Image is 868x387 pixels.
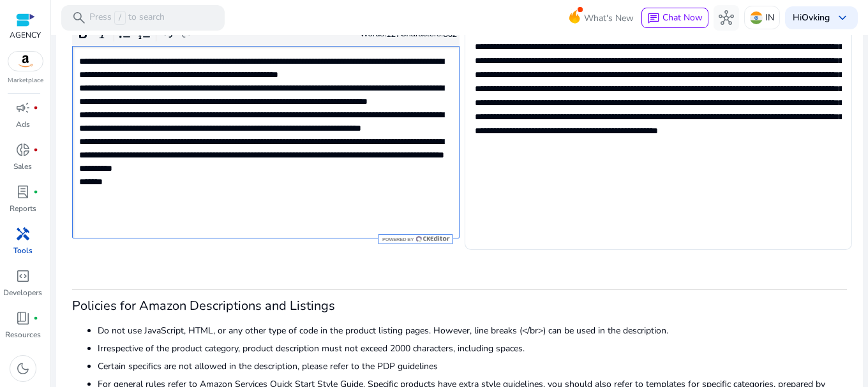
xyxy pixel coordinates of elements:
span: fiber_manual_record [33,147,38,152]
span: chat [647,12,660,25]
button: hub [714,5,739,31]
p: AGENCY [10,29,41,41]
span: lab_profile [15,184,31,200]
li: Do not use JavaScript, HTML, or any other type of code in the product listing pages. However, lin... [98,324,847,337]
span: fiber_manual_record [33,105,38,110]
span: / [114,11,126,25]
span: keyboard_arrow_down [835,10,850,26]
span: campaign [15,100,31,115]
span: Powered by [381,237,414,242]
label: 127 [387,29,401,39]
span: handyman [15,226,31,242]
p: Hi [793,13,830,22]
p: Ads [16,119,30,130]
p: Tools [13,245,33,256]
p: IN [765,6,774,29]
img: in.svg [750,11,763,24]
li: Certain specifics are not allowed in the description, please refer to the PDP guidelines [98,360,847,373]
div: Rich Text Editor. Editing area: main. Press Alt+0 for help. [72,46,460,238]
span: fiber_manual_record [33,316,38,321]
span: fiber_manual_record [33,189,38,194]
p: Marketplace [8,76,43,85]
h3: Policies for Amazon Descriptions and Listings [72,298,847,314]
p: Sales [13,161,32,172]
b: Ovking [802,11,830,24]
li: Irrespective of the product category, product description must not exceed 2000 characters, includ... [98,342,847,355]
p: Developers [3,287,42,298]
img: amazon.svg [8,52,43,71]
p: Press to search [89,11,165,25]
span: donut_small [15,142,31,157]
span: book_4 [15,310,31,326]
p: Reports [10,203,36,214]
button: chatChat Now [641,8,708,28]
span: dark_mode [15,361,31,376]
span: search [71,10,87,26]
span: Chat Now [662,11,703,24]
p: Resources [5,329,41,340]
span: code_blocks [15,268,31,284]
span: What's New [584,7,634,29]
label: 862 [443,29,457,39]
span: hub [719,10,734,26]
